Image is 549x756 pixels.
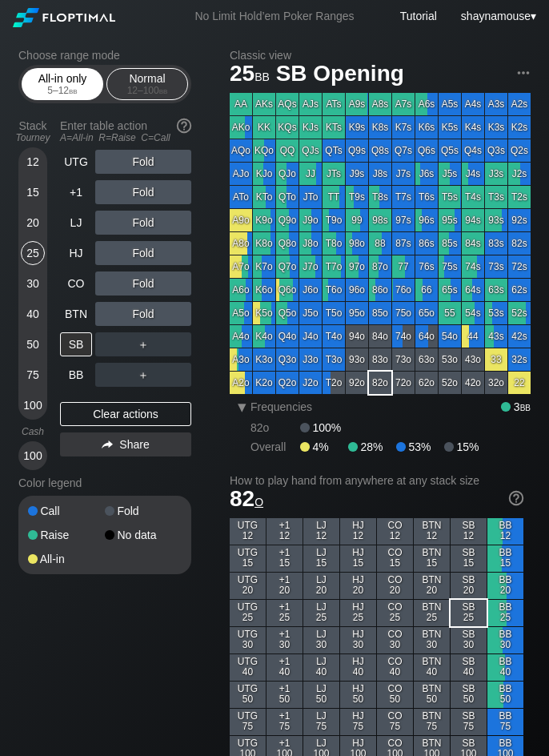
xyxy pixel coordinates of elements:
[230,573,266,599] div: UTG 20
[377,627,413,653] div: CO 30
[346,93,368,115] div: A9s
[348,440,396,453] div: 28%
[303,573,339,599] div: LJ 20
[230,545,266,572] div: UTG 15
[508,325,531,348] div: 42s
[377,573,413,599] div: CO 20
[508,139,531,162] div: Q2s
[439,186,461,208] div: T5s
[392,116,415,139] div: K7s
[451,545,487,572] div: SB 15
[451,627,487,653] div: SB 30
[346,255,368,278] div: 97o
[501,400,531,413] div: 3
[230,186,252,208] div: ATo
[485,139,507,162] div: Q3s
[230,49,531,62] h2: Classic view
[369,163,391,185] div: J8s
[26,69,99,99] div: All-in only
[414,600,450,626] div: BTN 25
[266,709,303,735] div: +1 75
[299,325,322,348] div: J4o
[266,654,303,681] div: +1 40
[444,440,479,453] div: 15%
[21,302,45,326] div: 40
[461,10,531,22] span: shaynamouse
[13,8,115,27] img: Floptimal logo
[110,69,184,99] div: Normal
[300,440,348,453] div: 4%
[508,302,531,324] div: 52s
[230,709,266,735] div: UTG 75
[392,139,415,162] div: Q7s
[60,150,92,174] div: UTG
[462,93,484,115] div: A4s
[346,302,368,324] div: 95o
[451,573,487,599] div: SB 20
[230,279,252,301] div: A6o
[451,600,487,626] div: SB 25
[299,116,322,139] div: KJs
[95,332,191,356] div: ＋
[323,302,345,324] div: T5o
[392,186,415,208] div: T7s
[485,163,507,185] div: J3s
[276,163,299,185] div: QJo
[95,180,191,204] div: Fold
[28,553,105,565] div: All-in
[415,279,438,301] div: 66
[253,139,275,162] div: KQo
[230,209,252,231] div: A9o
[18,49,191,62] h2: Choose range mode
[230,255,252,278] div: A7o
[485,279,507,301] div: 63s
[60,241,92,265] div: HJ
[276,325,299,348] div: Q4o
[95,363,191,387] div: ＋
[340,545,376,572] div: HJ 15
[462,209,484,231] div: 94s
[485,116,507,139] div: K3s
[303,627,339,653] div: LJ 30
[230,348,252,371] div: A3o
[392,232,415,255] div: 87s
[60,332,92,356] div: SB
[276,348,299,371] div: Q3o
[369,93,391,115] div: A8s
[392,93,415,115] div: A7s
[462,279,484,301] div: 64s
[414,654,450,681] div: BTN 40
[60,211,92,235] div: LJ
[276,139,299,162] div: QQ
[439,325,461,348] div: 54o
[28,529,105,541] div: Raise
[515,64,532,82] img: ellipsis.fd386fe8.svg
[451,654,487,681] div: SB 40
[276,232,299,255] div: Q8o
[276,279,299,301] div: Q6o
[299,93,322,115] div: AJs
[230,518,266,545] div: UTG 12
[346,232,368,255] div: 98o
[415,209,438,231] div: 96s
[105,529,182,541] div: No data
[462,163,484,185] div: J4s
[250,421,300,434] div: 82o
[253,325,275,348] div: K4o
[95,302,191,326] div: Fold
[462,255,484,278] div: 74s
[400,10,437,22] a: Tutorial
[414,573,450,599] div: BTN 20
[346,139,368,162] div: Q9s
[392,255,415,278] div: 77
[377,545,413,572] div: CO 15
[457,7,539,25] div: ▾
[392,325,415,348] div: 74o
[276,116,299,139] div: KQs
[95,150,191,174] div: Fold
[266,545,303,572] div: +1 15
[415,372,438,394] div: 62o
[377,682,413,708] div: CO 50
[377,518,413,545] div: CO 12
[462,139,484,162] div: Q4s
